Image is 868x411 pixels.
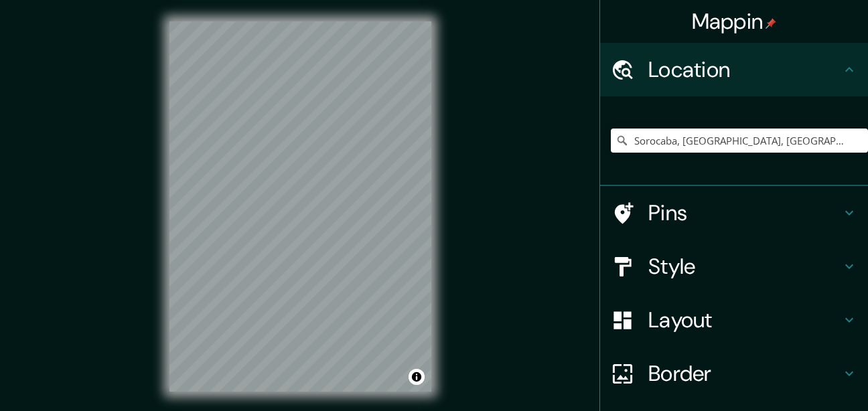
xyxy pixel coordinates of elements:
[648,360,841,387] h4: Border
[600,43,868,96] div: Location
[648,199,841,226] h4: Pins
[648,307,841,333] h4: Layout
[648,56,841,83] h4: Location
[692,8,777,35] h4: Mappin
[648,253,841,280] h4: Style
[600,293,868,347] div: Layout
[600,240,868,293] div: Style
[600,347,868,400] div: Border
[169,21,431,392] canvas: Map
[611,129,868,153] input: Pick your city or area
[600,186,868,240] div: Pins
[766,18,776,29] img: pin-icon.png
[409,369,425,385] button: Toggle attribution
